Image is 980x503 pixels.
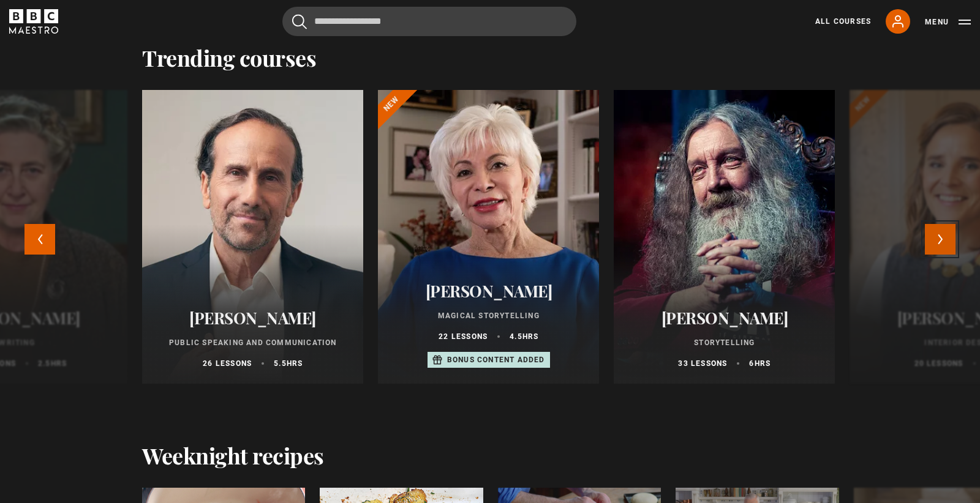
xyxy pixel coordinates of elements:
a: [PERSON_NAME] Public Speaking and Communication 26 lessons 5.5hrs [142,90,363,384]
abbr: hrs [755,359,771,368]
h2: [PERSON_NAME] [157,308,349,327]
abbr: hrs [287,359,303,368]
h2: Trending courses [142,45,316,70]
a: All Courses [815,16,871,27]
p: Bonus content added [447,354,545,365]
input: Search [282,7,576,36]
a: [PERSON_NAME] Storytelling 33 lessons 6hrs [614,90,835,384]
h2: [PERSON_NAME] [393,281,584,300]
p: 26 lessons [203,358,252,369]
p: 4.5 [510,331,538,342]
p: Public Speaking and Communication [157,337,349,348]
button: Submit the search query [292,14,307,29]
a: [PERSON_NAME] Magical Storytelling 22 lessons 4.5hrs Bonus content added New [378,90,599,384]
p: 6 [749,358,771,369]
abbr: hrs [522,332,539,341]
abbr: hrs [51,359,67,368]
p: Storytelling [628,337,820,348]
p: 22 lessons [439,331,488,342]
p: 5.5 [274,358,303,369]
h2: Weeknight recipes [142,442,324,468]
button: Toggle navigation [925,16,971,28]
p: 20 lessons [914,358,963,369]
h2: [PERSON_NAME] [628,308,820,327]
p: 33 lessons [678,358,727,369]
p: 2.5 [38,358,67,369]
p: Magical Storytelling [393,310,584,321]
svg: BBC Maestro [9,9,58,34]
